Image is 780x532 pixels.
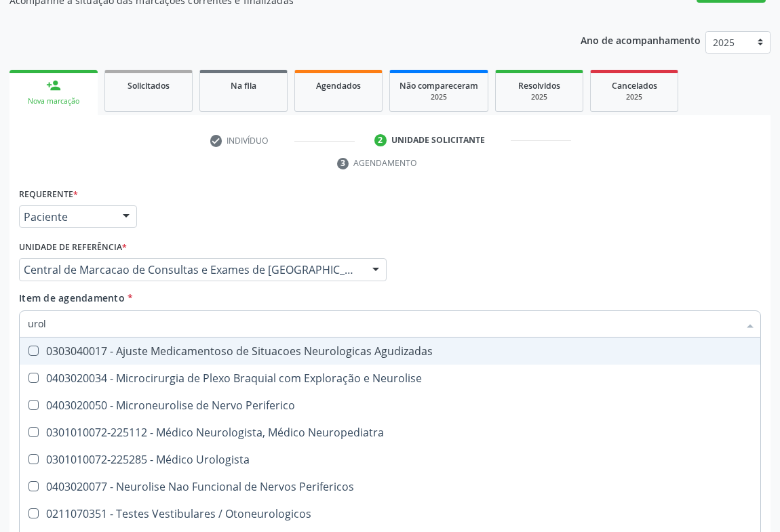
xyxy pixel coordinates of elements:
span: Central de Marcacao de Consultas e Exames de [GEOGRAPHIC_DATA] [24,263,359,277]
span: Solicitados [128,80,170,91]
input: Buscar por procedimentos [28,310,739,337]
div: person_add [46,78,61,93]
span: Item de agendamento [19,291,125,304]
div: 2025 [600,92,668,102]
div: 0301010072-225285 - Médico Urologista [28,454,752,465]
div: Nova marcação [19,96,88,106]
div: 2025 [399,92,478,102]
div: 0211070351 - Testes Vestibulares / Otoneurologicos [28,508,752,519]
div: 0403020077 - Neurolise Nao Funcional de Nervos Perifericos [28,481,752,492]
label: Unidade de referência [19,237,127,258]
div: 0403020034 - Microcirurgia de Plexo Braquial com Exploração e Neurolise [28,373,752,384]
span: Paciente [24,210,109,224]
div: 0303040017 - Ajuste Medicamentoso de Situacoes Neurologicas Agudizadas [28,346,752,356]
div: 2 [374,134,387,146]
span: Na fila [231,80,256,91]
p: Ano de acompanhamento [581,31,701,48]
span: Resolvidos [518,80,560,91]
span: Não compareceram [399,80,478,91]
span: Cancelados [612,80,657,91]
div: 2025 [505,92,573,102]
div: 0301010072-225112 - Médico Neurologista, Médico Neuropediatra [28,427,752,438]
span: Agendados [316,80,361,91]
label: Requerente [19,184,78,205]
div: Unidade solicitante [391,134,485,146]
div: 0403020050 - Microneurolise de Nervo Periferico [28,400,752,411]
